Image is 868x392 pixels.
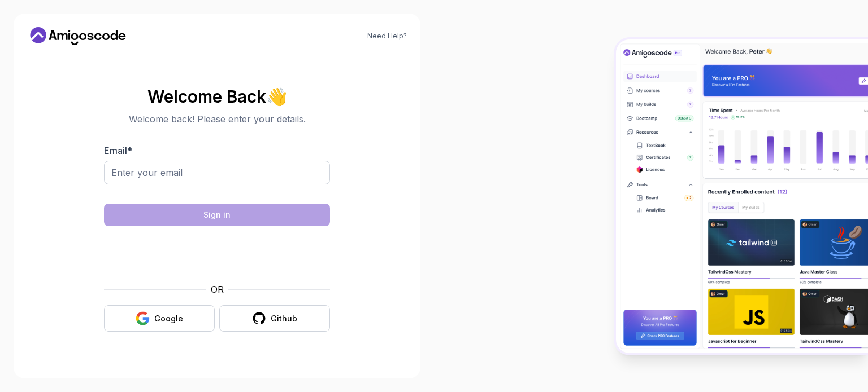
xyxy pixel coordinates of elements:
[104,305,215,332] button: Google
[367,32,407,41] a: Need Help?
[219,305,330,332] button: Github
[104,87,330,105] h2: Welcome Back
[616,39,868,353] img: Amigoscode Dashboard
[104,145,132,156] label: Email *
[203,209,231,221] div: Sign in
[104,161,330,184] input: Enter your email
[154,313,183,324] div: Google
[132,233,302,276] iframe: Widget containing checkbox for hCaptcha security challenge
[27,27,129,45] a: Home link
[271,313,297,324] div: Github
[264,85,289,108] span: 👋
[104,204,330,226] button: Sign in
[211,283,224,296] p: OR
[104,112,330,126] p: Welcome back! Please enter your details.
